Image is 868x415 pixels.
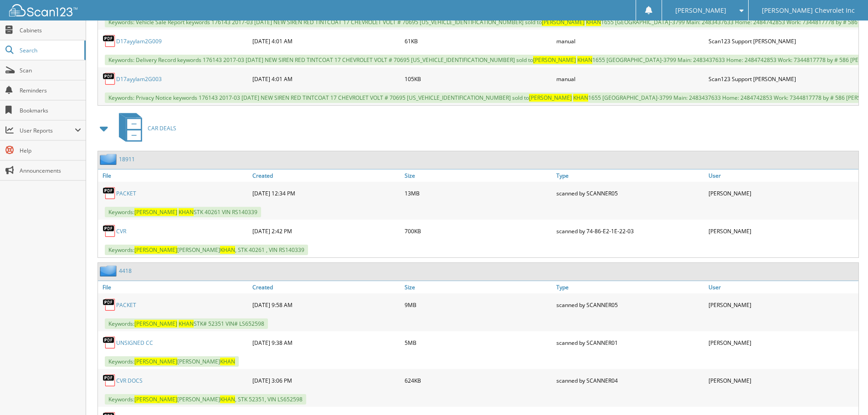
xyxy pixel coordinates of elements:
[554,32,706,50] div: manual
[529,94,572,102] span: [PERSON_NAME]
[105,245,308,255] span: Keywords: [PERSON_NAME] , STK 40261 , VIN RS140339
[20,107,81,114] span: Bookmarks
[586,18,601,26] span: KHAN
[706,32,858,50] div: Scan123 Support [PERSON_NAME]
[20,46,80,54] span: Search
[706,222,858,240] div: [PERSON_NAME]
[113,110,176,146] a: CAR DEALS
[706,169,858,182] a: User
[250,333,402,352] div: [DATE] 9:38 AM
[402,296,555,314] div: 9MB
[100,265,119,277] img: folder2.png
[554,333,706,352] div: scanned by SCANNER01
[20,87,81,94] span: Reminders
[116,227,126,235] a: CVR
[116,339,153,347] a: UNSIGNED CC
[103,374,116,387] img: PDF.png
[706,371,858,389] div: [PERSON_NAME]
[402,371,555,389] div: 624KB
[105,318,268,329] span: Keywords: STK# 52351 VIN# LS652598
[250,371,402,389] div: [DATE] 3:06 PM
[706,70,858,88] div: Scan123 Support [PERSON_NAME]
[402,222,555,240] div: 700KB
[103,298,116,312] img: PDF.png
[116,37,162,45] a: D17ayyIam2G009
[554,281,706,293] a: Type
[103,224,116,238] img: PDF.png
[250,169,402,182] a: Created
[250,296,402,314] div: [DATE] 9:58 AM
[554,70,706,88] div: manual
[402,184,555,202] div: 13MB
[706,184,858,202] div: [PERSON_NAME]
[250,184,402,202] div: [DATE] 12:34 PM
[554,371,706,389] div: scanned by SCANNER04
[20,167,81,174] span: Announcements
[116,301,136,309] a: PACKET
[220,246,235,254] span: KHAN
[554,296,706,314] div: scanned by SCANNER05
[706,333,858,352] div: [PERSON_NAME]
[119,155,135,163] a: 18911
[116,75,162,83] a: D17ayyIam2G003
[20,26,81,34] span: Cabinets
[706,296,858,314] div: [PERSON_NAME]
[250,32,402,50] div: [DATE] 4:01 AM
[105,207,261,217] span: Keywords: STK 40261 VIN RS140339
[134,320,177,328] span: [PERSON_NAME]
[105,356,239,367] span: Keywords: [PERSON_NAME]
[822,371,868,415] iframe: Chat Widget
[103,72,116,86] img: PDF.png
[542,18,585,26] span: [PERSON_NAME]
[675,8,726,13] span: [PERSON_NAME]
[402,281,555,293] a: Size
[134,246,177,254] span: [PERSON_NAME]
[179,320,194,328] span: KHAN
[554,184,706,202] div: scanned by SCANNER05
[577,56,592,64] span: KHAN
[103,186,116,200] img: PDF.png
[220,358,235,365] span: KHAN
[134,358,177,365] span: [PERSON_NAME]
[554,222,706,240] div: scanned by 74-86-E2-1E-22-03
[20,127,75,134] span: User Reports
[148,124,176,132] span: CAR DEALS
[20,147,81,154] span: Help
[250,281,402,293] a: Created
[134,208,177,216] span: [PERSON_NAME]
[573,94,588,102] span: KHAN
[250,222,402,240] div: [DATE] 2:42 PM
[105,394,306,405] span: Keywords: [PERSON_NAME] , STK 52351, VIN LS652598
[134,395,177,403] span: [PERSON_NAME]
[533,56,576,64] span: [PERSON_NAME]
[100,154,119,165] img: folder2.png
[9,4,77,16] img: scan123-logo-white.svg
[706,281,858,293] a: User
[20,67,81,74] span: Scan
[103,336,116,349] img: PDF.png
[179,208,194,216] span: KHAN
[554,169,706,182] a: Type
[402,70,555,88] div: 105KB
[103,34,116,48] img: PDF.png
[402,169,555,182] a: Size
[402,32,555,50] div: 61KB
[98,281,250,293] a: File
[116,377,143,384] a: CVR DOCS
[116,190,136,197] a: PACKET
[220,395,235,403] span: KHAN
[402,333,555,352] div: 5MB
[98,169,250,182] a: File
[250,70,402,88] div: [DATE] 4:01 AM
[762,8,855,13] span: [PERSON_NAME] Chevrolet Inc
[119,267,132,275] a: 4418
